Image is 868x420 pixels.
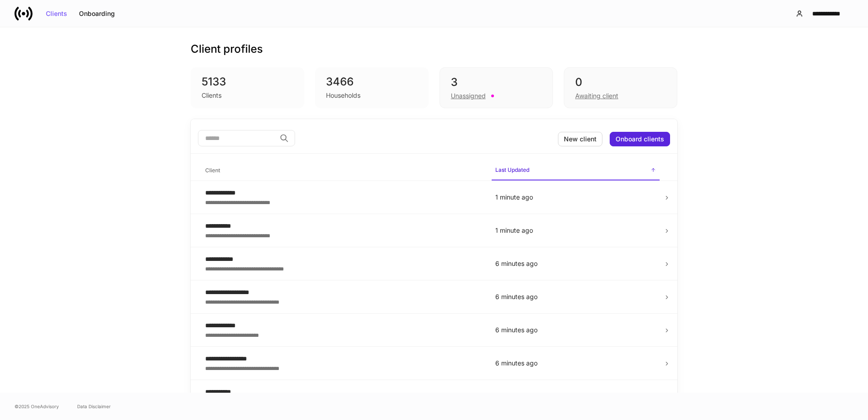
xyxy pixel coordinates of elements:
[616,136,664,142] div: Onboard clients
[15,403,59,410] span: © 2025 OneAdvisory
[575,91,618,100] div: Awaiting client
[191,42,263,56] h3: Client profiles
[495,259,656,268] p: 6 minutes ago
[558,132,602,146] button: New client
[495,325,656,335] p: 6 minutes ago
[610,132,670,146] button: Onboard clients
[77,403,111,410] a: Data Disclaimer
[451,91,486,100] div: Unassigned
[564,67,677,108] div: 0Awaiting client
[202,75,293,89] div: 5133
[79,10,115,17] div: Onboarding
[326,75,418,89] div: 3466
[564,136,597,142] div: New client
[205,166,220,175] h6: Client
[575,75,666,90] div: 0
[326,91,360,100] div: Households
[202,161,484,180] span: Client
[202,91,222,100] div: Clients
[40,6,73,21] button: Clients
[492,161,660,180] span: Last Updated
[495,392,656,401] p: 7 minutes ago
[495,226,656,235] p: 1 minute ago
[451,75,542,90] div: 3
[495,165,529,174] h6: Last Updated
[439,67,553,108] div: 3Unassigned
[46,10,67,17] div: Clients
[495,292,656,301] p: 6 minutes ago
[73,6,121,21] button: Onboarding
[495,193,656,202] p: 1 minute ago
[495,359,656,368] p: 6 minutes ago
